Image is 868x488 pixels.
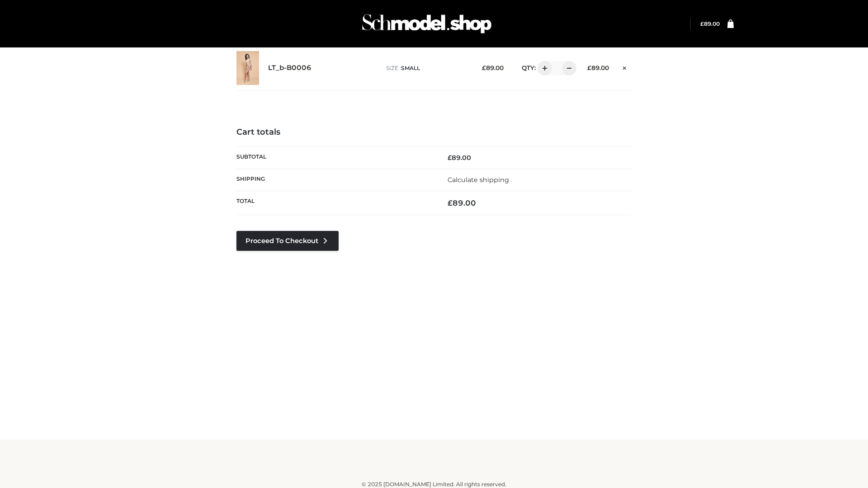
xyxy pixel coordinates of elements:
bdi: 89.00 [700,20,720,27]
a: £89.00 [700,20,720,27]
span: £ [448,154,452,162]
img: LT_b-B0006 - SMALL [236,51,259,85]
bdi: 89.00 [482,64,504,71]
p: size : [386,64,468,72]
h4: Cart totals [236,127,632,137]
span: £ [448,198,453,207]
bdi: 89.00 [448,198,476,207]
bdi: 89.00 [448,154,471,162]
span: £ [587,64,591,71]
img: Schmodel Admin 964 [359,6,495,42]
div: QTY: [513,61,573,75]
th: Shipping [236,169,434,191]
a: Proceed to Checkout [236,231,339,251]
span: SMALL [401,65,420,71]
th: Total [236,191,434,215]
a: Calculate shipping [448,176,509,184]
span: £ [700,20,704,27]
bdi: 89.00 [587,64,609,71]
a: Remove this item [618,61,632,73]
span: £ [482,64,486,71]
a: LT_b-B0006 [268,64,311,72]
th: Subtotal [236,146,434,169]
